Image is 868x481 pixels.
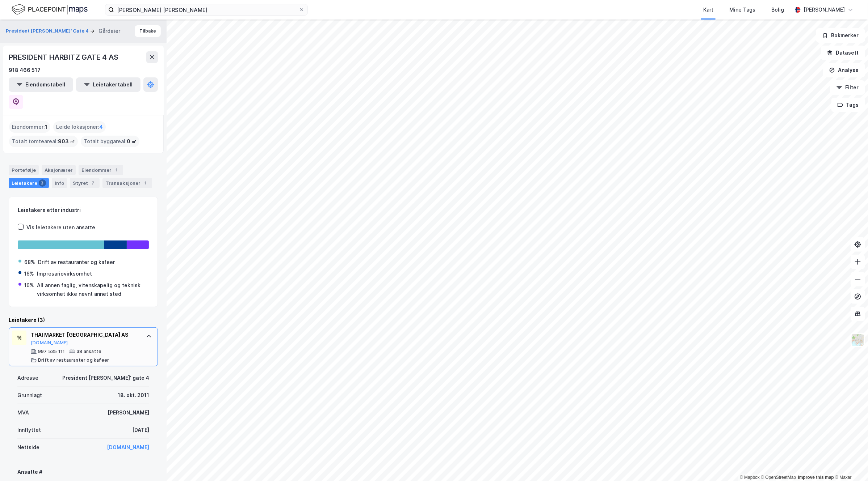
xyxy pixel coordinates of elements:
span: 0 ㎡ [127,137,137,146]
div: Adresse [17,374,38,382]
div: Mine Tags [729,5,755,14]
div: Gårdeier [98,27,120,35]
div: Ansatte # [17,468,149,476]
div: Leietakere [9,178,49,188]
div: Nettside [17,443,39,452]
div: Innflyttet [17,426,41,434]
a: Mapbox [740,475,760,480]
div: Styret [70,178,100,188]
div: PRESIDENT HARBITZ GATE 4 AS [9,51,120,63]
div: 68% [24,258,35,267]
div: Drift av restauranter og kafeer [38,258,115,267]
iframe: Chat Widget [832,446,868,481]
div: President [PERSON_NAME]' gate 4 [62,374,149,382]
button: Bokmerker [816,28,865,43]
div: Totalt tomteareal : [9,136,78,147]
div: Aksjonærer [42,165,76,175]
span: 903 ㎡ [58,137,75,146]
img: logo.f888ab2527a4732fd821a326f86c7f29.svg [12,3,88,16]
button: [DOMAIN_NAME] [31,340,68,346]
div: Leietakere etter industri [18,206,149,214]
a: Improve this map [798,475,834,480]
div: [DATE] [132,426,149,434]
div: Grunnlagt [17,391,42,400]
div: Eiendommer [79,165,123,175]
button: Datasett [821,46,865,60]
div: Eiendommer : [9,121,50,133]
button: Tilbake [135,25,161,37]
button: Filter [830,80,865,95]
div: Portefølje [9,165,39,175]
div: Totalt byggareal : [81,136,139,147]
div: Transaksjoner [102,178,152,188]
button: Analyse [823,63,865,77]
div: Kart [703,5,713,14]
img: Z [851,333,865,347]
div: Leide lokasjoner : [53,121,106,133]
div: MVA [17,408,29,417]
div: Bolig [771,5,784,14]
span: 1 [45,123,47,131]
div: 38 ansatte [76,349,101,354]
button: Leietakertabell [76,77,141,92]
button: Tags [831,98,865,112]
div: 997 535 111 [38,349,65,354]
div: 7 [89,179,97,187]
div: THAI MARKET [GEOGRAPHIC_DATA] AS [31,331,139,339]
div: Leietakere (3) [9,316,158,324]
span: 4 [99,123,103,131]
button: President [PERSON_NAME]' Gate 4 [6,27,90,35]
div: 918 466 517 [9,66,41,75]
button: Eiendomstabell [9,77,73,92]
div: All annen faglig, vitenskapelig og teknisk virksomhet ikke nevnt annet sted [37,281,148,298]
a: [DOMAIN_NAME] [107,444,149,450]
div: [PERSON_NAME] [108,408,149,417]
div: 3 [39,179,46,187]
div: Drift av restauranter og kafeer [38,357,109,363]
div: 18. okt. 2011 [118,391,149,400]
input: Søk på adresse, matrikkel, gårdeiere, leietakere eller personer [114,4,299,15]
div: Vis leietakere uten ansatte [26,223,95,232]
a: OpenStreetMap [761,475,796,480]
div: 1 [142,179,149,187]
div: 16% [24,269,34,278]
div: [PERSON_NAME] [804,5,845,14]
div: 16% [24,281,34,290]
div: Impresariovirksomhet [37,269,92,278]
div: 1 [113,166,120,174]
div: Info [52,178,67,188]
